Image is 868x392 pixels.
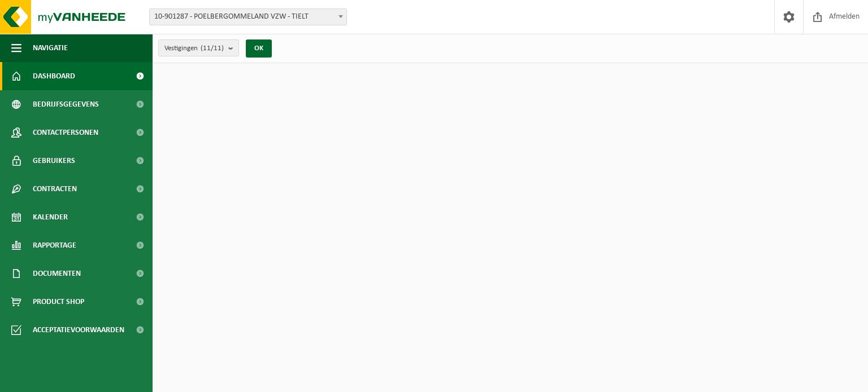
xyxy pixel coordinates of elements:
button: OK [246,39,272,58]
span: Dashboard [33,62,75,90]
span: 10-901287 - POELBERGOMMELAND VZW - TIELT [149,8,347,25]
span: Contracten [33,175,77,203]
span: Acceptatievoorwaarden [33,316,124,344]
span: Contactpersonen [33,118,98,147]
span: Navigatie [33,34,68,62]
span: Bedrijfsgegevens [33,90,99,118]
span: 10-901287 - POELBERGOMMELAND VZW - TIELT [150,9,346,25]
span: Gebruikers [33,147,75,175]
span: Vestigingen [164,40,224,57]
button: Vestigingen(11/11) [158,39,239,56]
count: (11/11) [201,45,224,52]
span: Documenten [33,259,81,288]
span: Rapportage [33,231,76,259]
span: Product Shop [33,288,84,316]
span: Kalender [33,203,68,231]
